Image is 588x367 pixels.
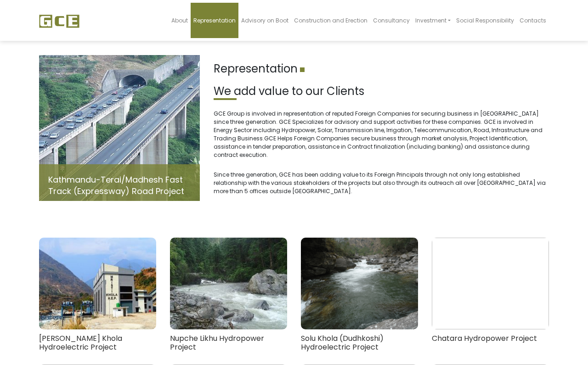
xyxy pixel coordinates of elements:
[432,281,549,361] a: Chatara Hydropower Project
[520,17,546,24] span: Contacts
[39,281,156,361] a: [PERSON_NAME] Khola Hydroelectric Project
[193,17,236,24] span: Representation
[170,334,287,361] h4: Nupche Likhu Hydropower Project
[171,17,188,24] span: About
[291,3,370,38] a: Construction and Erection
[214,171,549,195] p: Since three generation, GCE has been adding value to its Foreign Principals through not only long...
[39,14,79,28] img: GCE Group
[39,334,156,361] h4: [PERSON_NAME] Khola Hydroelectric Project
[214,85,549,98] h2: We add value to our Clients
[39,55,200,201] img: Fast-track.jpg
[39,238,156,329] img: mistri_khola_hydroproject-300x204.jpeg
[456,17,514,24] span: Social Responsibility
[214,62,549,76] h1: Representation
[294,17,367,24] span: Construction and Erection
[453,3,517,38] a: Social Responsibility
[432,334,549,361] h4: Chatara Hydropower Project
[370,3,413,38] a: Consultancy
[238,3,291,38] a: Advisory on Boot
[413,3,453,38] a: Investment
[214,110,549,159] p: GCE Group is involved in representation of reputed Foreign Companies for securing business in [GE...
[241,17,288,24] span: Advisory on Boot
[48,174,184,197] a: Kathmandu-Terai/Madhesh Fast Track (Expressway) Road Project
[170,238,287,329] img: 008e002808b51139ea817b7833e3fb50-300x200.jpeg
[415,17,447,24] span: Investment
[170,281,287,361] a: Nupche Likhu Hydropower Project
[373,17,410,24] span: Consultancy
[169,3,191,38] a: About
[301,281,418,361] a: Solu Khola (Dudhkoshi) Hydroelectric Project
[517,3,549,38] a: Contacts
[191,3,238,38] a: Representation
[301,238,418,329] img: Page-1-Image-1-300x225.png
[301,334,418,361] h4: Solu Khola (Dudhkoshi) Hydroelectric Project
